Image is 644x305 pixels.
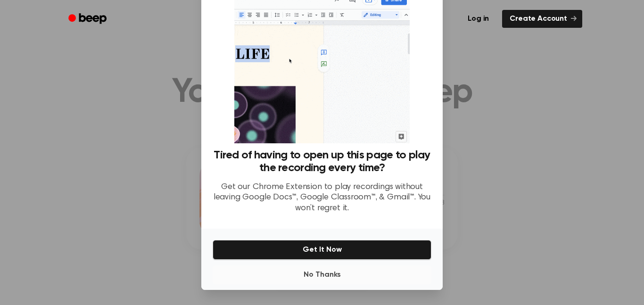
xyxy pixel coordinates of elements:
a: Create Account [502,10,582,28]
p: Get our Chrome Extension to play recordings without leaving Google Docs™, Google Classroom™, & Gm... [213,182,431,214]
a: Beep [62,10,115,28]
button: Get It Now [213,240,431,260]
a: Log in [460,10,496,28]
h3: Tired of having to open up this page to play the recording every time? [213,149,431,174]
button: No Thanks [213,265,431,284]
